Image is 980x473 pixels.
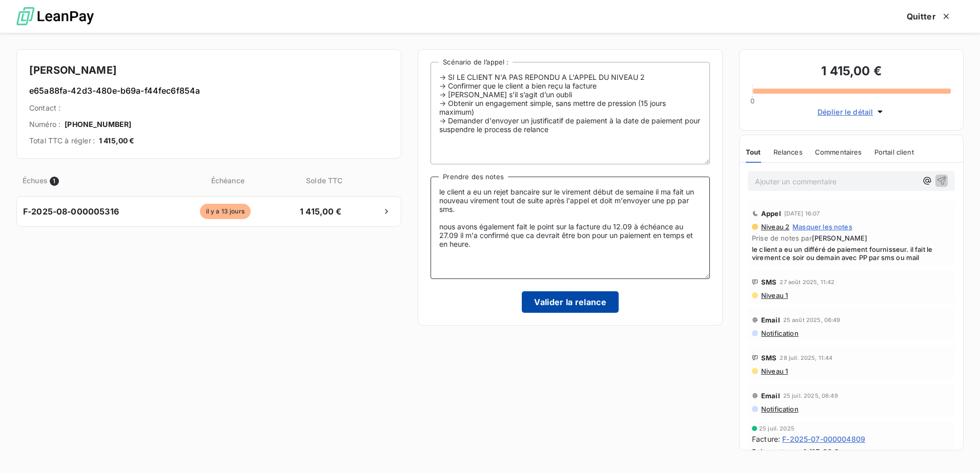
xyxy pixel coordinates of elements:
[815,148,862,156] span: Commentaires
[297,175,351,186] span: Solde TTC
[431,177,710,279] textarea: le client a eu un rejet bancaire sur le virement début de semaine il ma fait un nouveau virement ...
[760,223,789,231] span: Niveau 2
[752,62,951,82] h3: 1 415,00 €
[431,62,710,164] textarea: -> SI LE CLIENT N'A PAS REPONDU A L'APPEL DU NIVEAU 2 -> Confirmer que le client a bien reçu la f...
[760,291,788,299] span: Niveau 1
[945,438,970,463] iframe: Intercom live chat
[784,210,820,217] span: [DATE] 16:07
[759,425,794,432] span: 25 juil. 2025
[761,354,777,362] span: SMS
[160,175,295,186] span: Échéance
[99,136,135,146] span: 1 415,00 €
[761,316,780,324] span: Email
[522,291,619,313] button: Valider la relance
[23,175,48,186] span: Échues
[16,3,94,31] img: logo LeanPay
[761,392,780,400] span: Email
[792,223,852,231] span: Masquer les notes
[294,205,348,218] span: 1 415,00 €
[752,234,951,242] span: Prise de notes par
[23,205,119,218] span: F-2025-08-000005316
[760,367,788,375] span: Niveau 1
[782,434,865,444] span: F-2025-07-000004809
[752,434,780,444] span: Facture :
[783,317,841,323] span: 25 août 2025, 08:49
[780,355,832,361] span: 28 juil. 2025, 11:44
[65,119,131,130] span: [PHONE_NUMBER]
[50,177,59,186] span: 1
[814,106,889,118] button: Déplier le détail
[894,6,964,27] button: Quitter
[200,204,251,219] span: il y a 13 jours
[874,148,914,156] span: Portail client
[29,84,389,97] h6: e65a88fa-42d3-480e-b69a-f44fec6f854a
[752,446,801,457] span: Paiement reçu
[29,103,60,113] span: Contact :
[780,279,834,285] span: 27 août 2025, 11:42
[773,148,803,156] span: Relances
[752,245,951,262] span: le client a eu un différé de paiement fournisseur. il fait le virement ce soir ou demain avec PP ...
[818,106,873,117] span: Déplier le détail
[29,119,60,130] span: Numéro :
[761,209,781,218] span: Appel
[760,329,799,337] span: Notification
[761,278,777,286] span: SMS
[29,62,389,78] h4: [PERSON_NAME]
[29,136,95,146] span: Total TTC à régler :
[783,393,838,399] span: 25 juil. 2025, 08:49
[760,405,799,413] span: Notification
[746,148,761,156] span: Tout
[803,446,839,457] span: 1 415,00 €
[750,97,754,105] span: 0
[812,234,868,242] span: [PERSON_NAME]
